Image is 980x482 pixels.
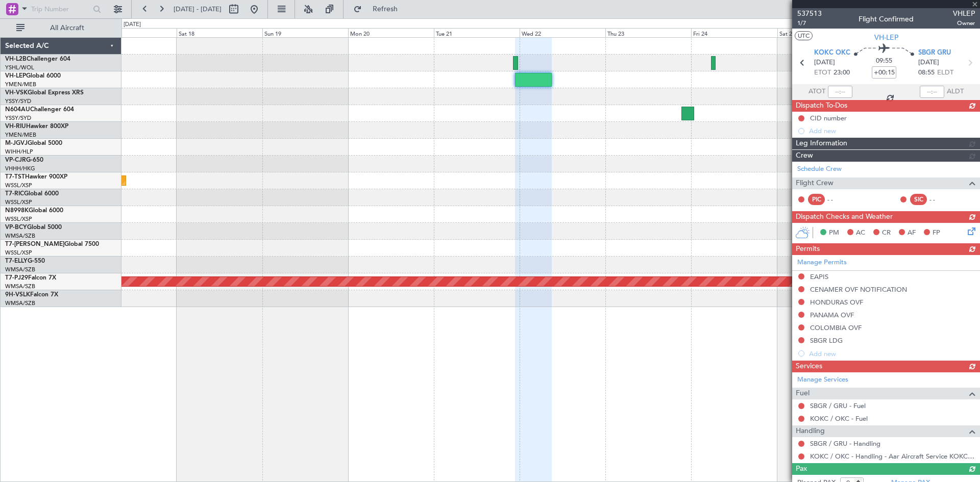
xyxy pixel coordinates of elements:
[5,275,56,281] a: T7-PJ29Falcon 7X
[5,73,26,79] span: VH-LEP
[814,68,831,78] span: ETOT
[795,31,813,40] button: UTC
[5,123,26,130] span: VH-RIU
[5,275,28,281] span: T7-PJ29
[876,56,892,66] span: 09:55
[174,5,222,14] span: [DATE] - [DATE]
[5,292,30,298] span: 9H-VSLK
[5,73,61,79] a: VH-LEPGlobal 6000
[5,90,28,96] span: VH-VSK
[5,266,35,273] a: WMSA/SZB
[364,6,407,13] span: Refresh
[5,299,35,307] a: WMSA/SZB
[5,198,32,206] a: WSSL/XSP
[27,24,108,32] span: All Aircraft
[797,19,822,28] span: 1/7
[11,20,111,36] button: All Aircraft
[918,48,951,58] span: SBGR GRU
[5,258,45,264] a: T7-ELLYG-550
[5,292,58,298] a: 9H-VSLKFalcon 7X
[31,2,90,17] input: Trip Number
[262,28,348,37] div: Sun 19
[918,58,939,68] span: [DATE]
[177,28,262,37] div: Sat 18
[5,107,74,113] a: N604AUChallenger 604
[605,28,691,37] div: Thu 23
[5,182,32,189] a: WSSL/XSP
[874,32,898,43] span: VH-LEP
[5,97,31,105] a: YSSY/SYD
[5,241,64,247] span: T7-[PERSON_NAME]
[5,56,27,62] span: VH-L2B
[349,1,410,17] button: Refresh
[5,157,26,163] span: VP-CJR
[5,148,33,156] a: WIHH/HLP
[5,140,62,146] a: M-JGVJGlobal 5000
[814,58,835,68] span: [DATE]
[937,68,953,78] span: ELDT
[5,283,35,290] a: WMSA/SZB
[808,87,825,97] span: ATOT
[859,14,914,24] div: Flight Confirmed
[5,157,43,163] a: VP-CJRG-650
[5,174,25,180] span: T7-TST
[348,28,434,37] div: Mon 20
[5,191,59,197] a: T7-RICGlobal 6000
[947,87,964,97] span: ALDT
[834,68,850,78] span: 23:00
[434,28,520,37] div: Tue 21
[5,131,36,139] a: YMEN/MEB
[5,174,67,180] a: T7-TSTHawker 900XP
[5,56,70,62] a: VH-L2BChallenger 604
[5,241,99,247] a: T7-[PERSON_NAME]Global 7500
[5,249,32,257] a: WSSL/XSP
[5,208,63,214] a: N8998KGlobal 6000
[5,215,32,223] a: WSSL/XSP
[5,258,28,264] span: T7-ELLY
[5,191,24,197] span: T7-RIC
[5,224,27,231] span: VP-BCY
[5,64,34,71] a: YSHL/WOL
[953,8,975,19] span: VHLEP
[90,28,176,37] div: Fri 17
[5,81,36,88] a: YMEN/MEB
[520,28,605,37] div: Wed 22
[5,114,31,122] a: YSSY/SYD
[5,123,68,130] a: VH-RIUHawker 800XP
[5,232,35,240] a: WMSA/SZB
[953,19,975,28] span: Owner
[5,140,28,146] span: M-JGVJ
[5,208,29,214] span: N8998K
[5,224,62,231] a: VP-BCYGlobal 5000
[777,28,863,37] div: Sat 25
[5,90,84,96] a: VH-VSKGlobal Express XRS
[691,28,777,37] div: Fri 24
[918,68,935,78] span: 08:55
[797,8,822,19] span: 537513
[814,48,850,58] span: KOKC OKC
[5,165,35,172] a: VHHH/HKG
[124,20,141,29] div: [DATE]
[5,107,30,113] span: N604AU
